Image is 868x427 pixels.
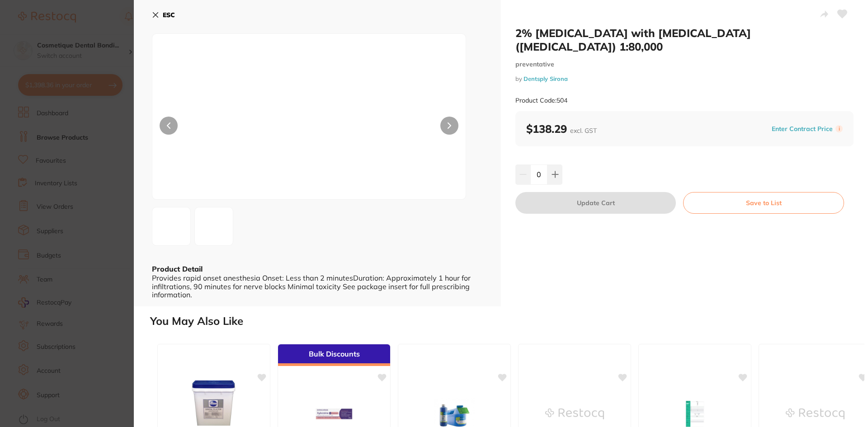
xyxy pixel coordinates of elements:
[155,219,170,234] img: Uy01MDQuanBn
[524,75,568,82] a: Dentsply Sirona
[515,192,676,214] button: Update Cart
[515,61,854,68] small: preventative
[152,7,175,23] button: ESC
[215,56,403,199] img: Uy01MDQuanBn
[150,315,864,328] h2: You May Also Like
[683,192,844,214] button: Save to List
[278,344,390,366] div: Bulk Discounts
[769,125,835,133] button: Enter Contract Price
[515,26,854,53] h2: 2% [MEDICAL_DATA] with [MEDICAL_DATA] ([MEDICAL_DATA]) 1:80,000
[152,274,483,299] div: Provides rapid onset anesthesia Onset: Less than 2 minutesDuration: Approximately 1 hour for infi...
[570,127,597,135] span: excl. GST
[163,11,175,19] b: ESC
[152,264,203,273] b: Product Detail
[515,75,854,82] small: by
[184,380,243,426] img: Ainsworth Dental Plaster
[526,122,597,136] b: $138.29
[835,125,843,132] label: i
[198,223,205,230] img: cGc
[515,97,567,104] small: Product Code: 504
